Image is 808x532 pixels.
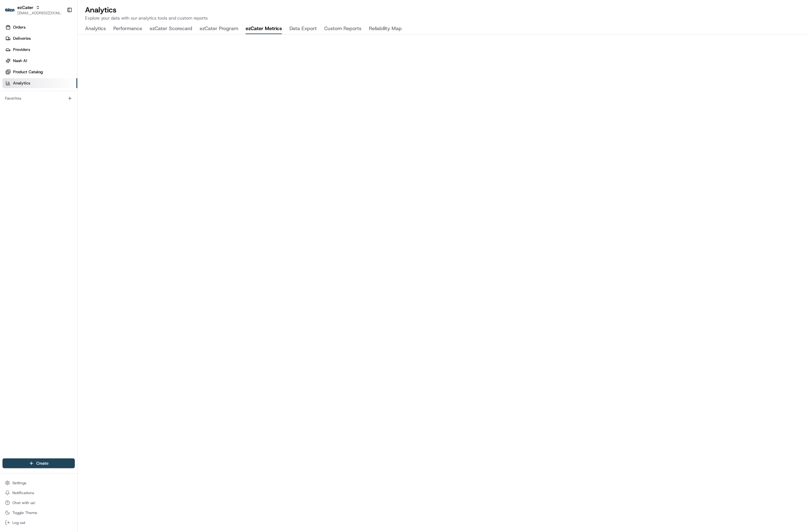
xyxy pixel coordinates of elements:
[19,97,50,101] span: [PERSON_NAME]
[2,67,77,77] a: Product Catalog
[12,490,34,495] span: Notifications
[17,11,62,16] button: [EMAIL_ADDRESS][DOMAIN_NAME]
[12,520,25,525] span: Log out
[13,47,30,52] span: Providers
[6,91,16,102] img: Jes Laurent
[5,8,15,12] img: ezCater
[2,34,77,43] a: Deliveries
[52,113,54,118] span: •
[36,461,48,466] span: Create
[13,36,31,41] span: Deliveries
[50,137,102,148] a: 💻API Documentation
[2,78,77,88] a: Analytics
[13,80,30,86] span: Analytics
[369,24,402,34] button: Reliability Map
[52,140,57,145] div: 💻
[2,2,64,17] button: ezCaterezCater[EMAIL_ADDRESS][DOMAIN_NAME]
[12,510,37,515] span: Toggle Theme
[13,69,43,75] span: Product Catalog
[2,498,75,507] button: Chat with us!
[12,114,17,119] img: 1736555255976-a54dd68f-1ca7-489b-9aae-adbdc363a1c4
[59,139,100,145] span: API Documentation
[13,58,27,64] span: Nash AI
[85,24,106,34] button: Analytics
[200,24,238,34] button: ezCater Program
[289,24,317,34] button: Data Export
[2,56,77,66] a: Nash AI
[4,137,50,148] a: 📗Knowledge Base
[106,61,113,69] button: Start new chat
[2,518,75,527] button: Log out
[6,140,11,145] div: 📗
[2,45,77,55] a: Providers
[85,15,801,21] p: Explore your data with our analytics tools and custom reports
[62,154,75,159] span: Pylon
[2,479,75,487] button: Settings
[12,480,26,485] span: Settings
[52,97,54,101] span: •
[6,107,16,117] img: Masood Aslam
[12,500,35,505] span: Chat with us!
[78,34,808,532] iframe: ezCater Metrics
[96,80,113,87] button: See all
[2,458,75,468] button: Create
[6,81,42,86] div: Past conversations
[13,25,25,30] span: Orders
[246,24,282,34] button: ezCater Metrics
[2,93,75,103] div: Favorites
[55,97,68,101] span: [DATE]
[2,22,77,32] a: Orders
[2,489,75,497] button: Notifications
[44,154,75,159] a: Powered byPylon
[2,508,75,517] button: Toggle Theme
[12,139,48,145] span: Knowledge Base
[55,113,68,118] span: [DATE]
[85,5,801,15] h2: Analytics
[324,24,361,34] button: Custom Reports
[113,24,142,34] button: Performance
[150,24,192,34] button: ezCater Scorecard
[19,113,50,118] span: [PERSON_NAME]
[17,4,33,11] button: ezCater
